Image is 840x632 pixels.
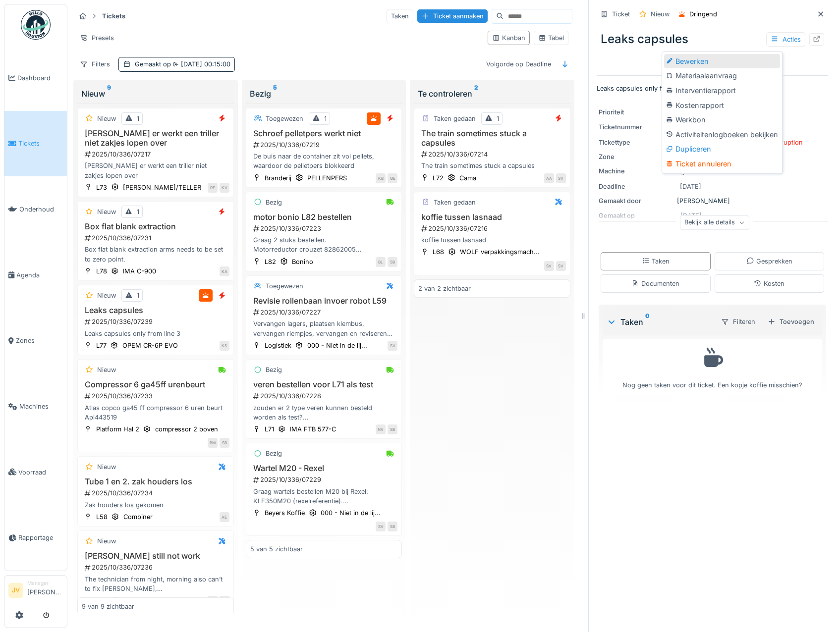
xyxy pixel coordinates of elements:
h3: Box flat blank extraction [82,222,229,231]
div: Kanban [492,33,525,43]
span: Onderhoud [19,205,63,214]
div: Presets [75,31,118,45]
div: Volgorde op Deadline [482,57,556,71]
div: [PERSON_NAME] er werkt een triller niet zakjes lopen over [82,161,229,180]
div: Zak houders los gekomen [82,500,229,510]
div: 1 [497,114,499,123]
span: Machines [19,402,63,411]
div: Bonino [292,257,313,266]
div: KB [376,173,386,183]
h3: Tube 1 en 2. zak houders los [82,477,229,486]
div: Filteren [717,315,760,329]
div: [DATE] [680,182,701,191]
div: Vervangen lagers, plaatsen klembus, vervangen riempjes, vervangen en reviseren van de kapotte rol... [250,319,398,338]
div: Deadline [599,182,673,191]
div: Taken [642,257,670,266]
strong: Tickets [98,11,129,21]
div: 2025/10/336/07223 [252,224,398,233]
div: 2025/10/336/07227 [252,308,398,317]
div: Nieuw [97,114,116,123]
div: Taken [607,316,713,328]
div: 2025/10/336/07217 [84,150,229,159]
div: KV [220,183,229,193]
div: Bonino [123,596,145,605]
div: SV [556,173,566,183]
div: Kosten [754,279,784,288]
h3: motor bonio L82 bestellen [250,212,398,222]
div: Gesprekken [746,257,792,266]
h3: veren bestellen voor L71 als test [250,380,398,389]
sup: 0 [645,316,650,328]
div: Bekijk alle details [680,215,749,230]
div: Leaks capsules [597,26,828,52]
p: Leaks capsules only from line 3 [597,84,828,93]
div: Atlas copco ga45 ff compressor 6 uren beurt Api443519 [82,403,229,422]
div: KS [220,341,229,351]
div: Nieuw [97,207,116,216]
div: Beyers Koffie [265,508,305,518]
div: 2 van 2 zichtbaar [418,284,471,293]
div: Bezig [266,198,282,207]
h3: koffie tussen lasnaad [418,212,566,222]
div: Bewerken [664,54,780,69]
div: L72 [433,173,444,183]
li: JV [8,583,23,598]
div: SB [388,257,397,267]
div: 1 [324,114,327,123]
div: LA [208,596,218,606]
h3: [PERSON_NAME] still not work [82,551,229,561]
div: Logistiek [265,341,291,350]
span: Rapportage [18,533,63,542]
div: The technician from night, morning also can’t to fix [PERSON_NAME], They touched in the system wi... [82,575,229,593]
div: 9 van 9 zichtbaar [82,601,134,611]
div: Branderij [265,173,291,183]
div: Ticketnummer [599,122,673,132]
div: BM [208,438,218,448]
div: Nieuw [97,365,116,374]
div: Interventierapport [664,83,780,98]
div: zouden er 2 type veren kunnen besteld worden als test? T42361G x2 T42602D x2 Niko [250,403,398,422]
h3: Wartel M20 - Rexel [250,464,398,473]
div: L82 [96,596,108,605]
div: Zone [599,152,673,161]
h3: Compressor 6 ga45ff urenbeurt [82,380,229,389]
div: Documenten [631,279,679,288]
div: 2025/10/336/07214 [420,150,566,159]
div: RE [208,183,218,193]
div: Manager [27,579,63,587]
div: 2025/10/336/07233 [84,391,229,401]
div: Activiteitenlogboeken bekijken [664,127,780,142]
div: L78 [96,266,107,276]
div: Leaks capsules only from line 3 [82,329,229,338]
span: [DATE] 00:15:00 [171,60,230,68]
div: L73 [96,183,107,192]
h3: [PERSON_NAME] er werkt een triller niet zakjes lopen over [82,129,229,148]
div: 000 - Niet in de lij... [307,341,367,350]
div: Nieuw [81,88,230,100]
div: Nieuw [97,462,116,472]
div: [PERSON_NAME] [599,196,826,206]
sup: 9 [107,88,111,100]
div: Box flat blank extraction arms needs to be set to zero point. [82,245,229,263]
span: Voorraad [18,468,63,477]
div: JD [220,596,229,606]
div: KA [220,266,229,276]
div: 2025/10/336/07234 [84,488,229,498]
div: Materiaalaanvraag [664,68,780,83]
div: Nog geen taken voor dit ticket. Een kopje koffie misschien? [609,344,816,390]
div: Graag 2 stuks bestellen. Motorreductor crouzet 82862005 [URL][DOMAIN_NAME] op vraag van [PERSON_N... [250,235,398,254]
div: Taken gedaan [434,198,476,207]
div: 2025/10/336/07236 [84,563,229,572]
div: 2025/10/336/07216 [420,224,566,233]
div: Prioriteit [599,107,673,117]
div: OPEM CR-6P EVO [122,341,178,350]
div: Gemaakt door [599,196,673,206]
div: Taken gedaan [434,114,476,123]
div: De buis naar de container zit vol pellets, waardoor de pelletpers blokkeerd [250,152,398,170]
span: Dashboard [17,73,63,83]
span: Zones [16,336,63,345]
div: Toegewezen [266,114,303,123]
div: Toevoegen [764,315,818,328]
div: Kostenrapport [664,98,780,113]
div: L71 [265,424,274,434]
